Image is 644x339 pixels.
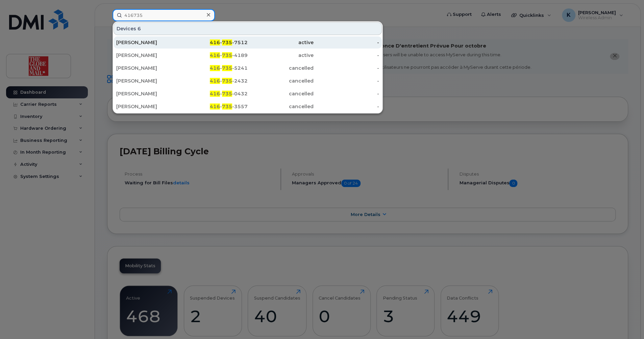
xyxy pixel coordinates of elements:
[182,78,248,84] div: - -2432
[182,90,248,97] div: - -0432
[248,78,314,84] div: cancelled
[114,49,382,61] a: [PERSON_NAME]416-735-4189active-
[116,103,182,110] div: [PERSON_NAME]
[210,78,220,84] span: 416
[314,78,379,84] div: -
[116,90,182,97] div: [PERSON_NAME]
[182,103,248,110] div: - -3557
[314,52,379,59] div: -
[210,52,220,58] span: 416
[114,62,382,74] a: [PERSON_NAME]416-735-5241cancelled-
[114,75,382,87] a: [PERSON_NAME]416-735-2432cancelled-
[222,39,232,45] span: 735
[248,65,314,71] div: cancelled
[248,52,314,59] div: active
[210,65,220,71] span: 416
[114,22,382,35] div: Devices
[210,39,220,45] span: 416
[222,91,232,97] span: 735
[116,52,182,59] div: [PERSON_NAME]
[114,88,382,100] a: [PERSON_NAME]416-735-0432cancelled-
[222,65,232,71] span: 735
[114,36,382,49] a: [PERSON_NAME]416-735-7512active-
[314,65,379,71] div: -
[248,39,314,46] div: active
[138,25,141,32] span: 6
[222,78,232,84] span: 735
[116,65,182,71] div: [PERSON_NAME]
[222,103,232,110] span: 735
[182,52,248,59] div: - -4189
[248,90,314,97] div: cancelled
[182,65,248,71] div: - -5241
[116,39,182,46] div: [PERSON_NAME]
[222,52,232,58] span: 735
[210,103,220,110] span: 416
[314,39,379,46] div: -
[116,78,182,84] div: [PERSON_NAME]
[210,91,220,97] span: 416
[182,39,248,46] div: - -7512
[248,103,314,110] div: cancelled
[314,90,379,97] div: -
[114,100,382,113] a: [PERSON_NAME]416-735-3557cancelled-
[314,103,379,110] div: -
